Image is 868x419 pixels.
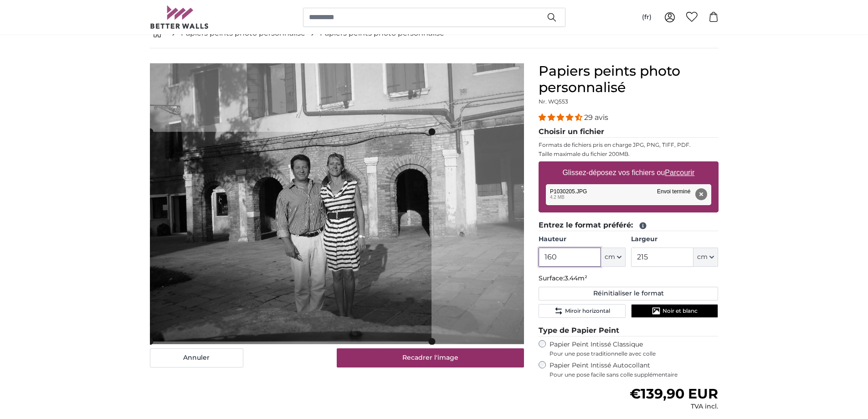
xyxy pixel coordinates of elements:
[601,248,626,267] button: cm
[631,235,718,244] label: Largeur
[539,150,719,158] p: Taille maximale du fichier 200MB.
[584,113,608,122] span: 29 avis
[539,98,568,105] span: Nr. WQ553
[559,164,698,182] label: Glissez-déposez vos fichiers ou
[697,253,708,262] span: cm
[539,274,719,283] p: Surface:
[550,340,719,357] label: Papier Peint Intissé Classique
[539,126,719,138] legend: Choisir un fichier
[539,141,719,149] p: Formats de fichiers pris en charge JPG, PNG, TIFF, PDF.
[631,304,718,318] button: Noir et blanc
[550,371,719,378] span: Pour une pose facile sans colle supplémentaire
[539,113,584,122] span: 4.34 stars
[539,63,719,96] h1: Papiers peints photo personnalisé
[630,385,718,402] span: €139,90 EUR
[565,274,587,282] span: 3.44m²
[663,307,698,315] span: Noir et blanc
[630,402,718,411] div: TVA incl.
[635,9,659,26] button: (fr)
[550,361,719,378] label: Papier Peint Intissé Autocollant
[539,325,719,336] legend: Type de Papier Peint
[550,350,719,357] span: Pour une pose traditionnelle avec colle
[539,235,626,244] label: Hauteur
[605,253,615,262] span: cm
[337,348,524,367] button: Recadrer l'image
[539,304,626,318] button: Miroir horizontal
[150,348,243,367] button: Annuler
[539,220,719,231] legend: Entrez le format préféré:
[665,169,694,176] u: Parcourir
[693,248,718,267] button: cm
[539,287,719,300] button: Réinitialiser le format
[150,5,209,29] img: Betterwalls
[565,307,610,315] span: Miroir horizontal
